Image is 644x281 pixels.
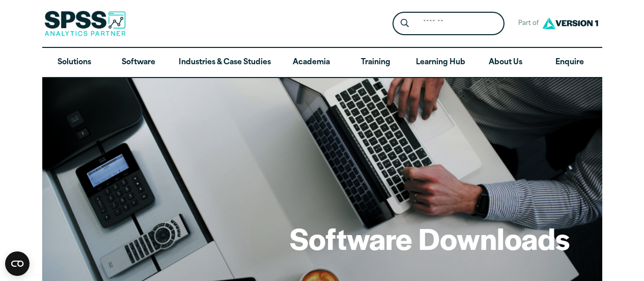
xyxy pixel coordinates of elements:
a: Enquire [538,48,602,78]
a: Training [343,48,407,78]
a: Industries & Case Studies [171,48,279,78]
button: Open CMP widget [5,251,30,276]
nav: Desktop version of site main menu [42,48,602,78]
span: Part of [513,16,540,31]
svg: Search magnifying glass icon [401,19,409,28]
form: Site Header Search Form [393,12,505,36]
a: Solutions [42,48,106,78]
a: Software [106,48,171,78]
img: SPSS Analytics Partner [44,11,126,36]
a: Learning Hub [408,48,473,78]
a: About Us [473,48,538,78]
button: Search magnifying glass icon [395,14,414,33]
h1: Software Downloads [290,218,570,258]
a: Academia [279,48,343,78]
img: Version1 Logo [540,14,601,33]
